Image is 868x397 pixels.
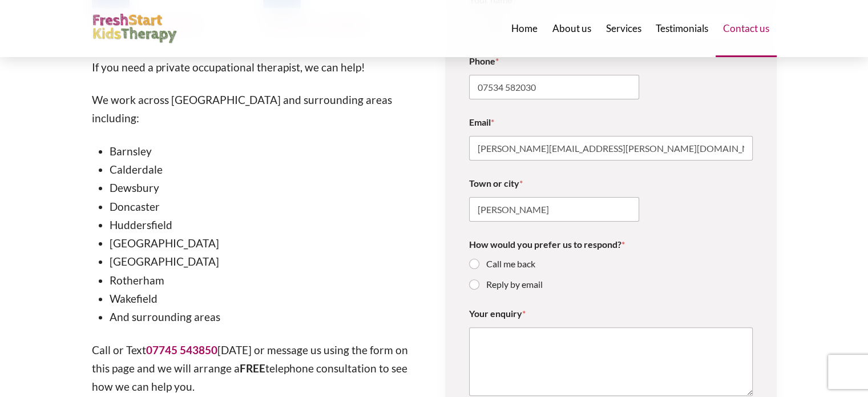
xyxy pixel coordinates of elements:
[511,23,538,33] span: Home
[552,23,591,33] span: About us
[110,308,423,326] li: And surrounding areas
[656,23,708,33] span: Testimonials
[92,91,423,128] p: We work across [GEOGRAPHIC_DATA] and surrounding areas including:
[240,362,265,375] strong: FREE
[110,142,423,161] li: Barnsley
[469,308,753,319] label: Your enquiry
[110,216,423,234] li: Huddersfield
[469,55,753,66] label: Phone
[110,271,423,290] li: Rotherham
[605,23,641,33] span: Services
[479,258,535,270] label: Call me back
[469,239,625,250] legend: How would you prefer us to respond?
[110,198,423,216] li: Doncaster
[110,161,423,179] li: Calderdale
[146,343,217,356] a: 07745 543850
[110,234,423,252] li: [GEOGRAPHIC_DATA]
[92,14,177,44] img: FreshStart Kids Therapy logo
[92,341,423,396] p: Call or Text [DATE] or message us using the form on this page and we will arrange a telephone con...
[469,178,753,189] label: Town or city
[479,279,543,291] label: Reply by email
[110,179,423,197] li: Dewsbury
[723,23,769,33] span: Contact us
[110,290,423,308] li: Wakefield
[110,252,423,271] li: [GEOGRAPHIC_DATA]
[469,117,753,127] label: Email
[92,58,423,77] p: If you need a private occupational therapist, we can help!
